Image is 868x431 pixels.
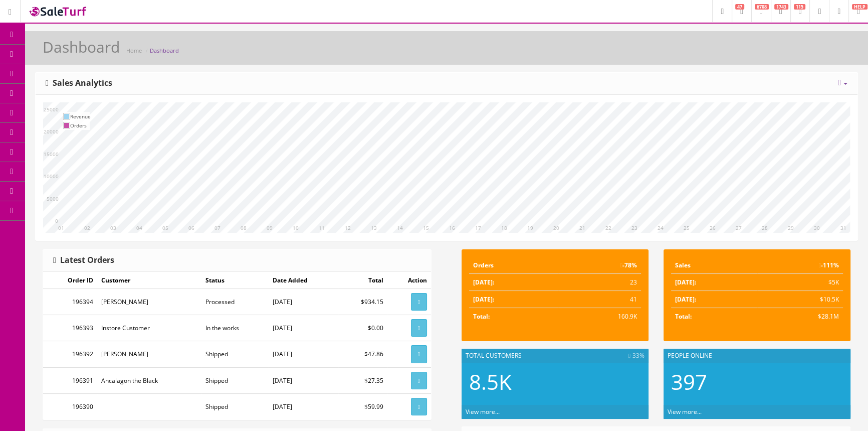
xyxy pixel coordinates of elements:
[755,4,769,10] span: 6708
[473,278,494,286] strong: [DATE]:
[852,4,867,10] span: HELP
[43,341,97,367] td: 196392
[43,39,120,55] h1: Dashboard
[794,4,805,10] span: 115
[97,289,201,315] td: [PERSON_NAME]
[469,257,558,274] td: Orders
[757,274,843,291] td: $5K
[53,256,114,265] h3: Latest Orders
[387,272,431,289] td: Action
[201,315,269,341] td: In the works
[757,291,843,308] td: $10.5K
[338,341,387,367] td: $47.86
[774,4,788,10] span: 1743
[97,315,201,341] td: Instore Customer
[70,121,91,130] td: Orders
[671,370,843,393] h2: 397
[201,289,269,315] td: Processed
[473,312,490,321] strong: Total:
[466,407,500,416] a: View more...
[473,295,494,304] strong: [DATE]:
[675,295,696,304] strong: [DATE]:
[70,112,91,121] td: Revenue
[201,341,269,367] td: Shipped
[269,367,338,393] td: [DATE]
[338,272,387,289] td: Total
[558,308,641,325] td: 160.9K
[46,79,112,88] h3: Sales Analytics
[269,272,338,289] td: Date Added
[97,341,201,367] td: [PERSON_NAME]
[43,289,97,315] td: 196394
[269,341,338,367] td: [DATE]
[43,272,97,289] td: Order ID
[269,315,338,341] td: [DATE]
[664,349,850,363] div: People Online
[97,272,201,289] td: Customer
[338,315,387,341] td: $0.00
[558,291,641,308] td: 41
[735,4,744,10] span: 47
[675,278,696,286] strong: [DATE]:
[28,5,88,18] img: SaleTurf
[43,367,97,393] td: 196391
[43,393,97,419] td: 196390
[671,257,757,274] td: Sales
[150,47,179,54] a: Dashboard
[126,47,142,54] a: Home
[338,393,387,419] td: $59.99
[558,257,641,274] td: -78%
[269,393,338,419] td: [DATE]
[97,367,201,393] td: Ancalagon the Black
[628,351,644,360] span: -33%
[201,272,269,289] td: Status
[462,349,648,363] div: Total Customers
[43,315,97,341] td: 196393
[338,289,387,315] td: $934.15
[757,257,843,274] td: -111%
[757,308,843,325] td: $28.1M
[269,289,338,315] td: [DATE]
[675,312,692,321] strong: Total:
[668,407,702,416] a: View more...
[201,367,269,393] td: Shipped
[469,370,641,393] h2: 8.5K
[201,393,269,419] td: Shipped
[558,274,641,291] td: 23
[338,367,387,393] td: $27.35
